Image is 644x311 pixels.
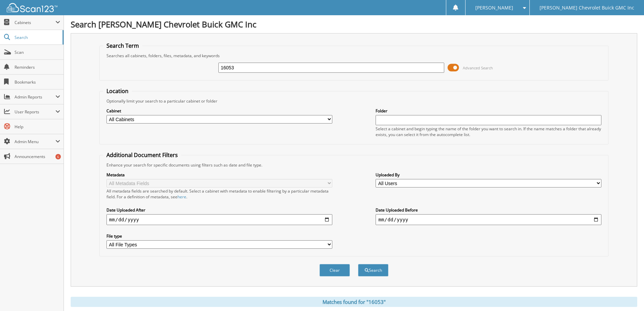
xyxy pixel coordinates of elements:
a: here [177,194,186,200]
span: [PERSON_NAME] Chevrolet Buick GMC Inc [540,6,634,10]
div: Searches all cabinets, folders, files, metadata, and keywords [103,53,605,59]
div: 6 [55,154,61,159]
label: File type [106,233,332,239]
button: Search [358,264,388,276]
h1: Search [PERSON_NAME] Chevrolet Buick GMC Inc [71,19,637,30]
legend: Search Term [103,42,142,49]
span: Reminders [15,64,60,70]
span: Advanced Search [463,65,493,70]
span: User Reports [15,109,55,115]
legend: Location [103,87,132,95]
label: Metadata [106,172,332,178]
span: Search [15,35,59,40]
span: Admin Menu [15,139,55,145]
span: [PERSON_NAME] [475,6,513,10]
label: Date Uploaded After [106,207,332,213]
span: Bookmarks [15,79,60,85]
label: Cabinet [106,108,332,114]
span: Help [15,124,60,130]
button: Clear [319,264,350,276]
label: Uploaded By [376,172,601,178]
span: Announcements [15,154,60,159]
img: scan123-logo-white.svg [7,3,57,12]
label: Date Uploaded Before [376,207,601,213]
span: Admin Reports [15,94,55,100]
span: Scan [15,49,60,55]
input: start [106,214,332,225]
div: All metadata fields are searched by default. Select a cabinet with metadata to enable filtering b... [106,188,332,200]
input: end [376,214,601,225]
span: Cabinets [15,20,55,25]
legend: Additional Document Filters [103,151,181,159]
label: Folder [376,108,601,114]
div: Select a cabinet and begin typing the name of the folder you want to search in. If the name match... [376,126,601,137]
div: Matches found for "16053" [71,297,637,307]
div: Optionally limit your search to a particular cabinet or folder [103,98,605,104]
div: Enhance your search for specific documents using filters such as date and file type. [103,162,605,168]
